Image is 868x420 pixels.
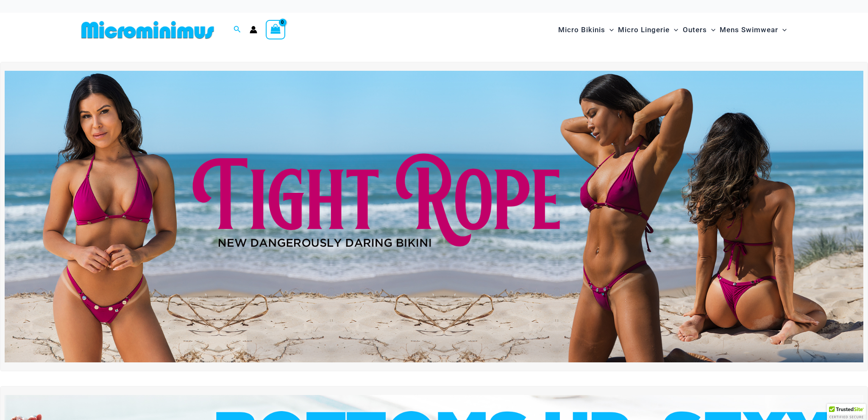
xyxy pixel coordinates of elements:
[681,17,718,43] a: OutersMenu ToggleMenu Toggle
[670,19,678,41] span: Menu Toggle
[250,26,257,33] a: Account icon link
[558,19,605,41] span: Micro Bikinis
[5,71,863,363] img: Tight Rope Pink Bikini
[605,19,614,41] span: Menu Toggle
[234,25,241,35] a: Search icon link
[556,17,616,43] a: Micro BikinisMenu ToggleMenu Toggle
[266,20,285,39] a: View Shopping Cart, empty
[683,19,707,41] span: Outers
[78,20,217,39] img: MM SHOP LOGO FLAT
[778,19,787,41] span: Menu Toggle
[555,16,790,44] nav: Site Navigation
[718,17,789,43] a: Mens SwimwearMenu ToggleMenu Toggle
[618,19,670,41] span: Micro Lingerie
[827,404,866,420] div: TrustedSite Certified
[707,19,715,41] span: Menu Toggle
[720,19,778,41] span: Mens Swimwear
[616,17,680,43] a: Micro LingerieMenu ToggleMenu Toggle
